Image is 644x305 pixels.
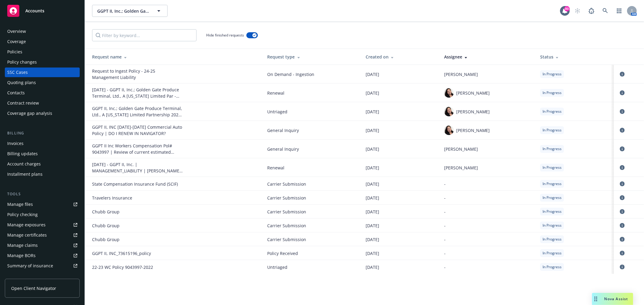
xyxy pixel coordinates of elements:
span: [DATE] [366,108,379,115]
span: In Progress [543,127,562,133]
a: Start snowing [572,5,584,17]
div: Policy checking [7,210,38,219]
div: Request type [268,54,356,60]
span: Carrier Submission [268,209,356,215]
a: circleInformation [619,208,626,215]
div: - [444,264,531,270]
a: Manage BORs [5,251,80,260]
div: Policy AI ingestions [7,271,46,281]
span: [DATE] [366,195,379,201]
a: SSC Cases [5,68,80,77]
div: - [444,222,531,229]
div: GGPT II, INC_73615196_policy [92,250,183,256]
input: Filter by keyword... [92,29,197,41]
a: Manage certificates [5,230,80,240]
a: circleInformation [619,108,626,115]
a: Contract review [5,98,80,108]
div: Request to Ingest Policy - 24-25 Management Liability [92,68,183,80]
span: In Progress [543,195,562,200]
a: Manage exposures [5,220,80,230]
span: In Progress [543,264,562,270]
a: Manage claims [5,241,80,250]
span: [PERSON_NAME] [456,127,490,134]
div: Chubb Group [92,222,183,229]
div: State Compensation Insurance Fund (SCIF) [92,181,183,187]
a: circleInformation [619,263,626,271]
a: circleInformation [619,180,626,187]
span: Policy Received [268,250,356,256]
a: Search [599,5,611,17]
div: Policies [7,47,22,57]
div: SSC Cases [7,68,28,77]
div: Summary of insurance [7,261,53,271]
div: - [444,250,531,256]
a: Coverage gap analysis [5,108,80,118]
div: 02/01/26 - GGPT II, Inc.; Golden Gate Produce Terminal, Ltd., A California Limited Par - WORKERS_... [92,86,183,99]
span: Untriaged [268,108,356,115]
div: Billing [5,130,80,136]
span: Hide finished requests [206,33,244,38]
div: Chubb Group [92,236,183,243]
a: circleInformation [619,250,626,257]
div: Assignee [444,54,531,60]
span: Untriaged [268,264,356,270]
div: Overview [7,27,26,36]
div: Manage claims [7,241,38,250]
a: Account charges [5,159,80,169]
button: GGPT II, Inc.; Golden Gate Produce Terminal, Ltd., A [US_STATE] Limited Par [92,5,168,17]
div: Invoices [7,139,24,148]
span: [DATE] [366,146,379,152]
span: [PERSON_NAME] [444,146,478,152]
div: 22-23 WC Policy 9043997-2022 [92,264,183,270]
span: Renewal [268,90,356,96]
span: Accounts [25,8,44,13]
a: Billing updates [5,149,80,159]
div: Manage certificates [7,230,47,240]
span: [PERSON_NAME] [456,108,490,115]
div: - [444,236,531,243]
div: Request name [92,54,258,60]
span: In Progress [543,237,562,242]
span: In Progress [543,250,562,256]
a: Quoting plans [5,78,80,87]
a: Policy AI ingestions [5,271,80,281]
a: Manage files [5,200,80,209]
span: [PERSON_NAME] [444,71,478,77]
img: photo [444,125,454,135]
span: [DATE] [366,90,379,96]
span: Carrier Submission [268,195,356,201]
a: circleInformation [619,164,626,171]
span: [PERSON_NAME] [456,90,490,96]
div: 10/01/25 - GGPT II, Inc. | MANAGEMENT_LIABILITY | Sabrina is working on Extending to 5/22/26 [92,161,183,174]
div: - [444,181,531,187]
div: Quoting plans [7,78,36,87]
a: Policy changes [5,57,80,67]
a: Summary of insurance [5,261,80,271]
div: Manage BORs [7,251,36,260]
div: Manage files [7,200,33,209]
div: Coverage gap analysis [7,108,52,118]
span: In Progress [543,109,562,114]
div: Installment plans [7,169,43,179]
div: - [444,209,531,215]
span: [DATE] [366,209,379,215]
a: Overview [5,27,80,36]
span: In Progress [543,146,562,152]
a: Policies [5,47,80,57]
a: Coverage [5,37,80,46]
div: Account charges [7,159,41,169]
span: In Progress [543,165,562,170]
span: Carrier Submission [268,181,356,187]
div: Chubb Group [92,209,183,215]
div: Created on [366,54,434,60]
span: In Progress [543,181,562,187]
div: Billing updates [7,149,38,159]
div: Status [540,54,609,60]
span: On Demand - Ingestion [268,71,356,77]
a: Switch app [613,5,625,17]
div: Policy changes [7,57,37,67]
span: [DATE] [366,127,379,134]
img: photo [444,107,454,116]
a: circleInformation [619,145,626,152]
a: circleInformation [619,194,626,201]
